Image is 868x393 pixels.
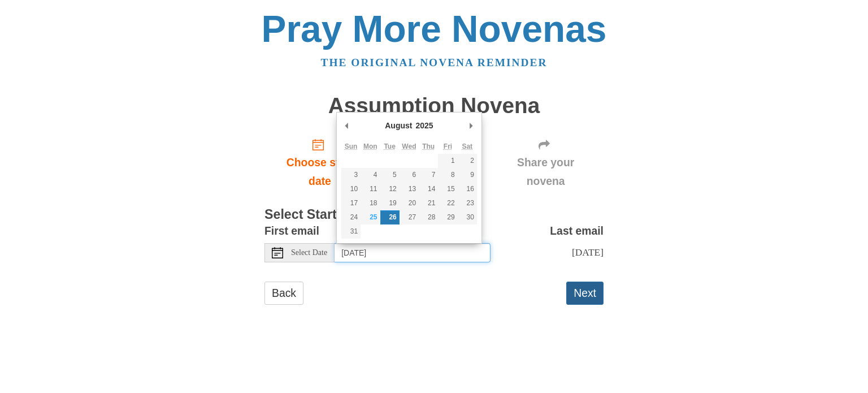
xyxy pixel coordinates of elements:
[499,153,592,191] span: Share your novena
[458,182,477,196] button: 16
[438,210,457,224] button: 29
[264,129,375,196] a: Choose start date
[438,196,457,210] button: 22
[419,210,438,224] button: 28
[462,142,472,150] abbr: Saturday
[400,210,419,224] button: 27
[321,57,548,68] a: The original novena reminder
[363,142,377,150] abbr: Monday
[466,117,477,134] button: Next Month
[361,196,380,210] button: 18
[264,222,319,240] label: First email
[380,210,400,224] button: 26
[458,154,477,168] button: 2
[291,249,327,257] span: Select Date
[264,94,604,118] h1: Assumption Novena
[400,182,419,196] button: 13
[414,117,435,134] div: 2025
[264,208,604,222] h3: Select Start Date
[458,168,477,182] button: 9
[438,168,457,182] button: 8
[383,117,414,134] div: August
[380,182,400,196] button: 12
[400,196,419,210] button: 20
[438,182,457,196] button: 15
[488,129,604,196] div: Click "Next" to confirm your start date first.
[341,117,353,134] button: Previous Month
[550,222,604,240] label: Last email
[335,243,491,262] input: Use the arrow keys to pick a date
[458,210,477,224] button: 30
[402,142,416,150] abbr: Wednesday
[380,196,400,210] button: 19
[341,182,361,196] button: 10
[419,182,438,196] button: 14
[419,196,438,210] button: 21
[438,154,457,168] button: 1
[384,142,395,150] abbr: Tuesday
[341,168,361,182] button: 3
[444,142,452,150] abbr: Friday
[264,282,303,305] a: Back
[419,168,438,182] button: 7
[345,142,358,150] abbr: Sunday
[276,153,364,191] span: Choose start date
[341,210,361,224] button: 24
[341,196,361,210] button: 17
[566,282,604,305] button: Next
[361,182,380,196] button: 11
[380,168,400,182] button: 5
[361,210,380,224] button: 25
[361,168,380,182] button: 4
[341,224,361,239] button: 31
[400,168,419,182] button: 6
[458,196,477,210] button: 23
[262,8,607,50] a: Pray More Novenas
[572,247,604,258] span: [DATE]
[422,142,435,150] abbr: Thursday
